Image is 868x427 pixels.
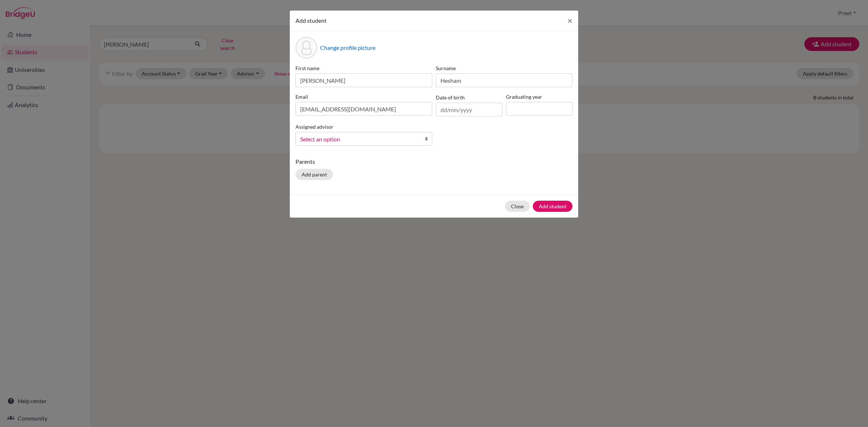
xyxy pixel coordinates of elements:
label: First name [295,64,432,72]
span: Add student [295,17,327,24]
button: Close [562,10,578,31]
div: Profile picture [295,37,317,59]
input: dd/mm/yyyy [436,103,502,116]
button: Close [505,201,530,212]
label: Date of birth [436,94,465,101]
button: Add parent [295,169,333,180]
label: Assigned advisor [295,123,333,131]
span: × [567,15,573,26]
span: Select an option [300,134,418,144]
p: Parents [295,157,573,166]
button: Add student [533,201,573,212]
label: Graduating year [506,93,573,101]
label: Surname [436,64,573,72]
label: Email [295,93,432,101]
